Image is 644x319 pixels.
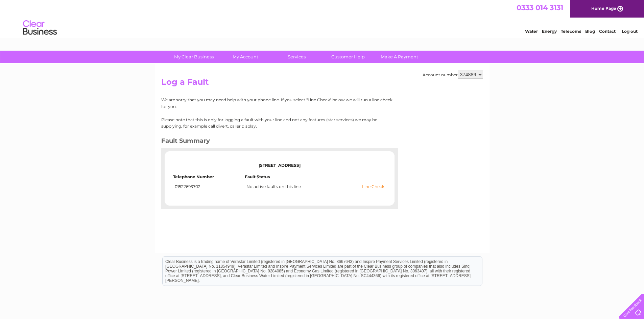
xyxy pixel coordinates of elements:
div: Clear Business is a trading name of Verastar Limited (registered in [GEOGRAPHIC_DATA] No. 3667643... [163,4,482,33]
a: Energy [542,29,557,34]
td: Fault Status [245,175,386,183]
div: Account number [423,71,483,79]
td: 01522693702 [173,183,245,191]
a: Services [269,51,325,63]
a: Water [525,29,538,34]
td: Telephone Number [173,175,245,183]
a: Telecoms [561,29,581,34]
p: We are sorry that you may need help with your phone line. If you select "Line Check" below we wil... [161,97,393,109]
a: 0333 014 3131 [517,3,563,12]
a: My Account [217,51,273,63]
td: No active faults on this line [245,183,386,191]
a: My Clear Business [166,51,222,63]
a: Make A Payment [372,51,427,63]
h3: Fault Summary [161,136,393,148]
a: Contact [599,29,616,34]
td: [STREET_ADDRESS] [173,156,386,175]
h2: Log a Fault [161,77,483,90]
a: Blog [585,29,595,34]
a: Customer Help [320,51,376,63]
p: Please note that this is only for logging a fault with your line and not any features (star servi... [161,116,393,129]
img: logo.png [23,18,57,38]
a: Log out [622,29,638,34]
a: Line Check [362,184,384,189]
